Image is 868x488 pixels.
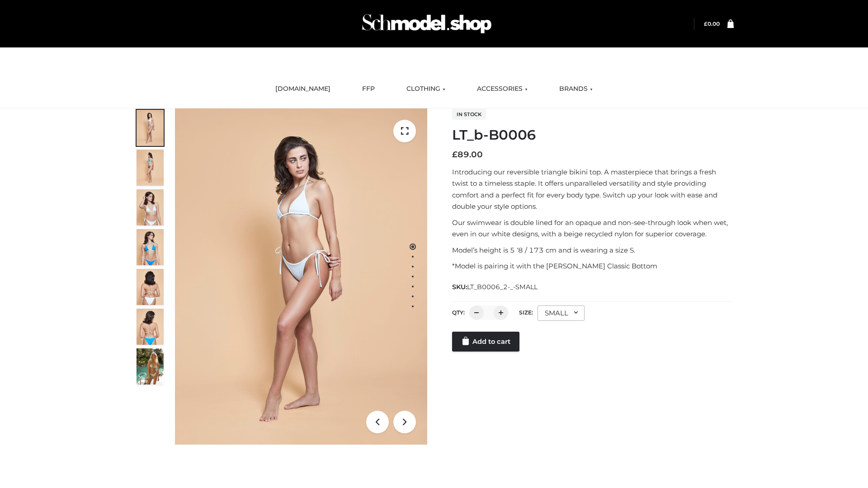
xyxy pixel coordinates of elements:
img: Schmodel Admin 964 [359,6,495,42]
img: ArielClassicBikiniTop_CloudNine_AzureSky_OW114ECO_1 [175,108,427,445]
a: FFP [355,79,382,99]
img: Arieltop_CloudNine_AzureSky2.jpg [137,348,164,385]
label: Size: [519,309,533,316]
p: *Model is pairing it with the [PERSON_NAME] Classic Bottom [452,260,734,272]
a: BRANDS [552,79,599,99]
a: CLOTHING [400,79,452,99]
p: Introducing our reversible triangle bikini top. A masterpiece that brings a fresh twist to a time... [452,166,734,212]
img: ArielClassicBikiniTop_CloudNine_AzureSky_OW114ECO_3-scaled.jpg [137,189,164,225]
a: [DOMAIN_NAME] [269,79,337,99]
img: ArielClassicBikiniTop_CloudNine_AzureSky_OW114ECO_2-scaled.jpg [137,150,164,186]
p: Model’s height is 5 ‘8 / 173 cm and is wearing a size S. [452,244,734,256]
div: SMALL [538,305,585,321]
a: £0.00 [704,20,720,27]
img: ArielClassicBikiniTop_CloudNine_AzureSky_OW114ECO_1-scaled.jpg [137,110,164,146]
span: In stock [452,109,486,120]
p: Our swimwear is double lined for an opaque and non-see-through look when wet, even in our white d... [452,217,734,240]
bdi: 89.00 [452,150,483,160]
h1: LT_b-B0006 [452,127,734,143]
img: ArielClassicBikiniTop_CloudNine_AzureSky_OW114ECO_8-scaled.jpg [137,309,164,345]
img: ArielClassicBikiniTop_CloudNine_AzureSky_OW114ECO_7-scaled.jpg [137,269,164,305]
a: Add to cart [452,332,519,352]
span: £ [704,20,708,27]
img: ArielClassicBikiniTop_CloudNine_AzureSky_OW114ECO_4-scaled.jpg [137,229,164,265]
span: SKU: [452,282,538,292]
span: LT_B0006_2-_-SMALL [467,283,538,291]
label: QTY: [452,309,465,316]
a: ACCESSORIES [470,79,534,99]
bdi: 0.00 [704,20,720,27]
span: £ [452,150,458,160]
